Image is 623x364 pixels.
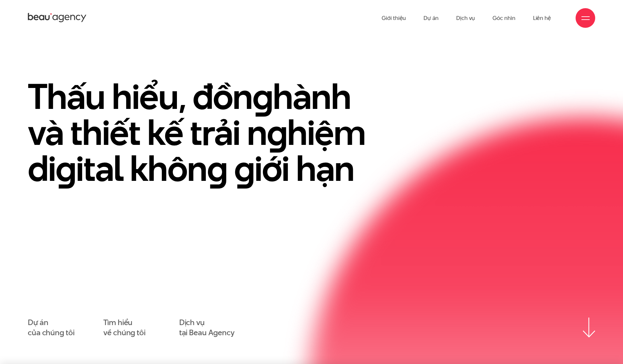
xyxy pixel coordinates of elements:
en: g [252,72,273,121]
a: Dịch vụtại Beau Agency [179,318,234,338]
en: g [56,144,76,193]
a: Tìm hiểuvề chúng tôi [103,318,146,338]
h1: Thấu hiểu, đồn hành và thiết kế trải n hiệm di ital khôn iới hạn [28,78,388,186]
en: g [267,108,287,157]
en: g [207,144,227,193]
a: Dự áncủa chúng tôi [28,318,74,338]
en: g [234,144,254,193]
